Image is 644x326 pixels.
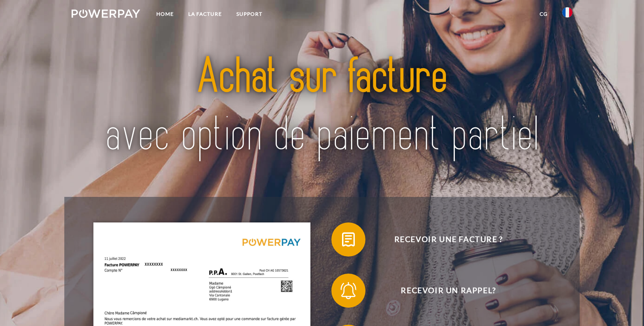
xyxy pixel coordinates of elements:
button: Recevoir une facture ? [331,222,553,257]
img: logo-powerpay-white.svg [72,9,140,18]
button: Recevoir un rappel? [331,274,553,308]
a: Home [149,6,181,22]
a: LA FACTURE [181,6,229,22]
img: qb_bill.svg [338,229,359,250]
span: Recevoir un rappel? [344,274,553,308]
a: CG [532,6,555,22]
a: Support [229,6,270,22]
img: title-powerpay_fr.svg [96,33,548,180]
span: Recevoir une facture ? [344,222,553,257]
img: fr [562,7,572,17]
img: qb_bell.svg [338,280,359,301]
